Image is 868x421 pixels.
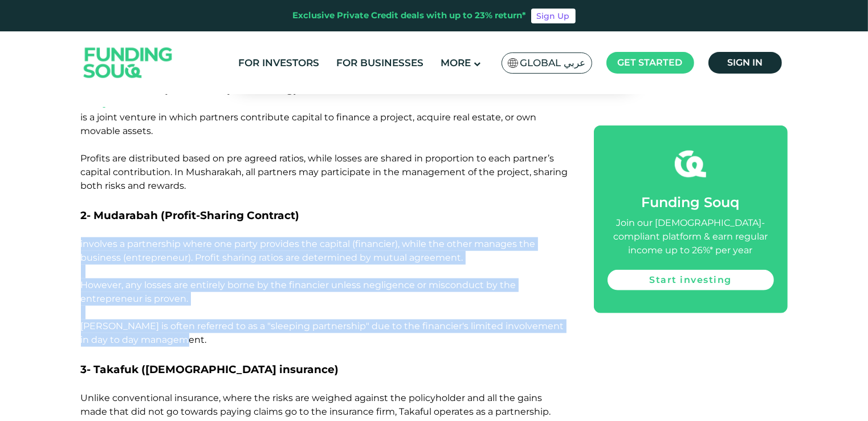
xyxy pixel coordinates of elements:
[72,34,184,92] img: Logo
[642,194,740,211] span: Funding Souq
[81,363,339,376] span: 3- Takafuk ([DEMOGRAPHIC_DATA] insurance)
[81,392,551,417] span: Unlike conventional insurance, where the risks are weighed against the policyholder and all the g...
[675,148,706,180] img: fsicon
[531,9,576,23] a: Sign Up
[333,54,426,72] a: For Businesses
[727,57,763,68] span: Sign in
[81,238,536,263] span: involves a partnership where one party provides the capital (financier), while the other manages ...
[81,321,564,345] span: [PERSON_NAME] is often referred to as a "sleeping partnership" due to the financier's limited inv...
[708,52,782,74] a: Sign in
[296,209,300,222] span: )
[81,82,294,95] span: 1- Musharakah (Partnership Financing
[441,57,471,68] span: More
[520,56,586,70] span: Global عربي
[81,209,296,222] span: 2- Mudarabah (Profit-Sharing Contract
[508,58,518,68] img: SA Flag
[81,280,516,304] span: However, any losses are entirely borne by the financier unless negligence or misconduct by the en...
[293,9,527,22] div: Exclusive Private Credit deals with up to 23% return*
[235,54,322,72] a: For Investors
[294,82,298,95] span: )
[608,270,774,290] a: Start investing
[81,153,568,191] span: Profits are distributed based on pre agreed ratios, while losses are shared in proportion to each...
[81,112,537,136] span: is a joint venture in which partners contribute capital to finance a project, acquire real estate...
[618,57,683,68] span: Get started
[608,216,774,257] div: Join our [DEMOGRAPHIC_DATA]-compliant platform & earn regular income up to 26%* per year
